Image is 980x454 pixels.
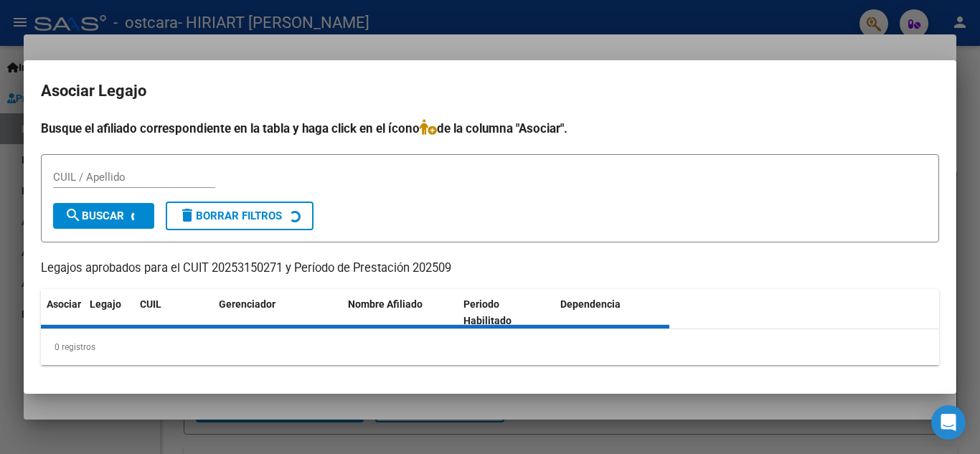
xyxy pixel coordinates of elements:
[219,298,275,310] span: Gerenciador
[213,289,342,336] datatable-header-cell: Gerenciador
[41,77,939,105] h2: Asociar Legajo
[560,298,621,310] span: Dependencia
[84,289,134,336] datatable-header-cell: Legajo
[458,289,555,336] datatable-header-cell: Periodo Habilitado
[90,298,121,310] span: Legajo
[41,260,939,278] p: Legajos aprobados para el CUIT 20253150271 y Período de Prestación 202509
[931,405,966,440] div: Open Intercom Messenger
[348,298,423,310] span: Nombre Afiliado
[41,119,939,138] h4: Busque el afiliado correspondiente en la tabla y haga click en el ícono de la columna "Asociar".
[179,207,196,224] mat-icon: delete
[53,203,154,229] button: Buscar
[65,209,124,222] span: Buscar
[65,207,82,224] mat-icon: search
[134,289,213,336] datatable-header-cell: CUIL
[463,298,512,326] span: Periodo Habilitado
[342,289,458,336] datatable-header-cell: Nombre Afiliado
[140,298,161,310] span: CUIL
[47,298,81,310] span: Asociar
[179,209,282,222] span: Borrar Filtros
[555,289,670,336] datatable-header-cell: Dependencia
[41,329,939,365] div: 0 registros
[166,202,314,230] button: Borrar Filtros
[41,289,84,336] datatable-header-cell: Asociar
